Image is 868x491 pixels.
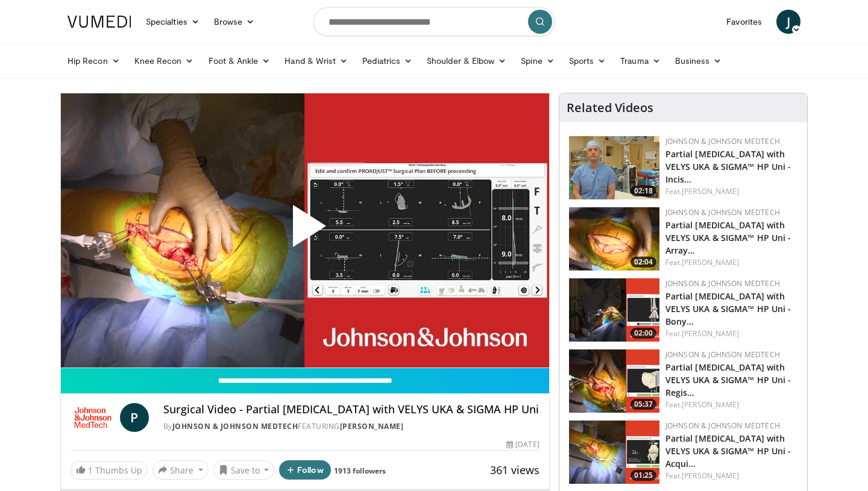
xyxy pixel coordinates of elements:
[71,461,148,480] a: 1 Thumbs Up
[514,49,561,73] a: Spine
[213,460,275,480] button: Save to
[279,460,331,480] button: Follow
[631,257,656,267] span: 02:04
[277,49,355,73] a: Hand & Wrist
[682,399,739,410] a: [PERSON_NAME]
[665,433,791,469] a: Partial [MEDICAL_DATA] with VELYS UKA & SIGMA™ HP Uni - Acqui…
[490,463,539,477] span: 361 views
[569,136,659,199] img: 54cbb26e-ac4b-4a39-a481-95817778ae11.png.150x105_q85_crop-smart_upscale.png
[682,328,739,339] a: [PERSON_NAME]
[665,328,797,339] div: Feat.
[665,278,780,289] a: Johnson & Johnson MedTech
[569,349,659,413] a: 05:37
[569,421,659,484] a: 01:25
[313,7,555,36] input: Search topics, interventions
[682,471,739,481] a: [PERSON_NAME]
[88,464,93,476] span: 1
[172,421,298,431] a: Johnson & Johnson MedTech
[569,278,659,342] a: 02:00
[682,186,739,196] a: [PERSON_NAME]
[665,257,797,268] div: Feat.
[506,439,539,450] div: [DATE]
[719,10,769,34] a: Favorites
[569,278,659,342] img: 10880183-925c-4d1d-aa73-511a6d8478f5.png.150x105_q85_crop-smart_upscale.png
[139,10,207,34] a: Specialties
[682,257,739,267] a: [PERSON_NAME]
[61,93,549,368] video-js: Video Player
[631,470,656,481] span: 01:25
[776,10,800,34] a: J
[665,361,791,398] a: Partial [MEDICAL_DATA] with VELYS UKA & SIGMA™ HP Uni - Regis…
[334,466,386,476] a: 1913 followers
[127,49,201,73] a: Knee Recon
[665,207,780,217] a: Johnson & Johnson MedTech
[569,421,659,484] img: e08a7d39-3b34-4ac3-abe8-53cc16b57bb7.png.150x105_q85_crop-smart_upscale.png
[665,136,780,146] a: Johnson & Johnson MedTech
[569,207,659,271] a: 02:04
[665,349,780,360] a: Johnson & Johnson MedTech
[71,403,115,432] img: Johnson & Johnson MedTech
[631,328,656,339] span: 02:00
[665,186,797,197] div: Feat.
[420,49,514,73] a: Shoulder & Elbow
[631,399,656,410] span: 05:37
[562,49,614,73] a: Sports
[665,471,797,481] div: Feat.
[201,49,278,73] a: Foot & Ankle
[665,148,791,185] a: Partial [MEDICAL_DATA] with VELYS UKA & SIGMA™ HP Uni - Incis…
[569,136,659,199] a: 02:18
[665,219,791,256] a: Partial [MEDICAL_DATA] with VELYS UKA & SIGMA™ HP Uni - Array…
[567,101,653,115] h4: Related Videos
[613,49,668,73] a: Trauma
[631,186,656,196] span: 02:18
[207,10,262,34] a: Browse
[60,49,127,73] a: Hip Recon
[163,403,539,416] h4: Surgical Video - Partial [MEDICAL_DATA] with VELYS UKA & SIGMA HP Uni
[668,49,729,73] a: Business
[197,172,414,290] button: Play Video
[120,403,149,432] a: P
[68,16,131,28] img: VuMedi Logo
[665,421,780,431] a: Johnson & Johnson MedTech
[163,421,539,432] div: By FEATURING
[153,460,209,480] button: Share
[569,349,659,413] img: a774e0b8-2510-427c-a800-81b67bfb6776.png.150x105_q85_crop-smart_upscale.png
[355,49,420,73] a: Pediatrics
[569,207,659,271] img: de91269e-dc9f-44d3-9315-4c54a60fc0f6.png.150x105_q85_crop-smart_upscale.png
[665,290,791,327] a: Partial [MEDICAL_DATA] with VELYS UKA & SIGMA™ HP Uni - Bony…
[665,399,797,410] div: Feat.
[340,421,404,431] a: [PERSON_NAME]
